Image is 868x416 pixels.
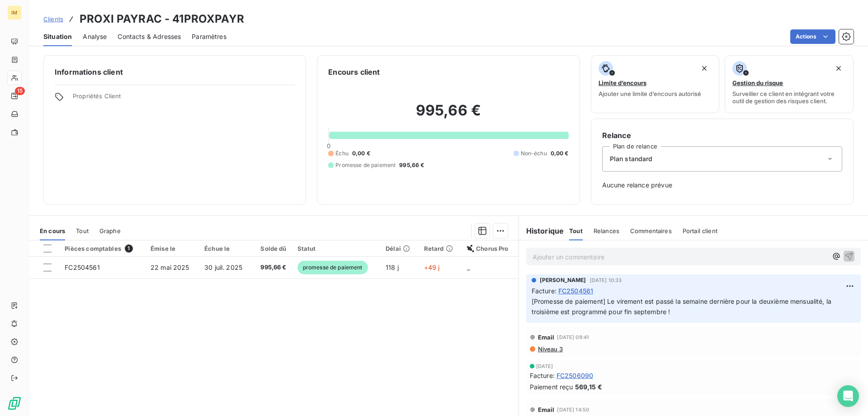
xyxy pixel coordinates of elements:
div: Statut [297,245,375,252]
span: Non-échu [521,149,547,158]
span: En cours [40,227,65,234]
span: Niveau 3 [537,345,563,353]
span: Portail client [683,227,717,234]
button: Gestion du risqueSurveiller ce client en intégrant votre outil de gestion des risques client. [725,55,854,113]
span: FC2504561 [558,286,593,296]
span: [PERSON_NAME] [540,276,586,284]
span: 0,00 € [352,149,370,158]
span: Limite d’encours [599,79,646,86]
span: [DATE] 09:41 [557,335,589,340]
span: FC2506090 [557,371,593,380]
span: Ajouter une limite d’encours autorisé [599,90,701,97]
span: Propriétés Client [73,92,295,105]
div: Chorus Pro [467,245,513,252]
span: Plan standard [610,154,653,163]
span: Situation [43,32,72,41]
span: Facture : [532,286,557,296]
h3: PROXI PAYRAC - 41PROXPAYR [80,11,244,27]
div: Pièces comptables [65,244,140,253]
span: Facture : [530,371,555,380]
span: Commentaires [630,227,672,234]
span: Aucune relance prévue [602,181,842,190]
h6: Relance [602,130,842,141]
span: Tout [76,227,89,234]
span: Email [538,406,555,413]
img: Logo LeanPay [7,396,22,411]
button: Limite d’encoursAjouter une limite d’encours autorisé [591,55,720,113]
span: [DATE] 14:50 [557,407,589,412]
div: Solde dû [257,245,286,252]
span: Promesse de paiement [335,161,396,169]
div: IM [7,5,22,20]
h6: Historique [519,225,564,236]
span: [Promesse de paiement] Le virement est passé la semaine dernière pour la deuxième mensualité, la ... [532,297,834,316]
span: Graphe [99,227,121,234]
span: 15 [15,87,25,95]
span: FC2504561 [65,263,99,271]
span: 22 mai 2025 [151,263,189,271]
span: Tout [569,227,583,234]
span: 0,00 € [551,149,569,158]
span: Contacts & Adresses [118,32,181,41]
span: 995,66 € [399,161,424,169]
span: _ [467,263,470,271]
div: Échue le [204,245,246,252]
h6: Informations client [55,67,295,77]
span: 995,66 € [257,263,286,272]
span: promesse de paiement [297,261,368,274]
span: 0 [327,142,330,149]
span: Relances [594,227,619,234]
span: 30 juil. 2025 [204,263,242,271]
span: Analyse [83,32,107,41]
span: Surveiller ce client en intégrant votre outil de gestion des risques client. [732,90,846,105]
span: +49 j [424,263,440,271]
h2: 995,66 € [328,101,568,129]
span: Email [538,334,555,341]
button: Actions [790,29,835,44]
div: Émise le [151,245,193,252]
h6: Encours client [328,67,380,77]
span: [DATE] [536,363,553,369]
span: Paiement reçu [530,382,573,392]
a: Clients [43,14,63,24]
div: Délai [386,245,413,252]
div: Retard [424,245,457,252]
span: [DATE] 10:33 [590,277,622,283]
span: 1 [125,244,133,253]
span: 569,15 € [575,382,602,392]
div: Open Intercom Messenger [837,385,859,407]
span: Échu [335,149,349,158]
span: 118 j [386,263,399,271]
span: Paramètres [192,32,226,41]
span: Gestion du risque [732,79,783,86]
span: Clients [43,15,63,23]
